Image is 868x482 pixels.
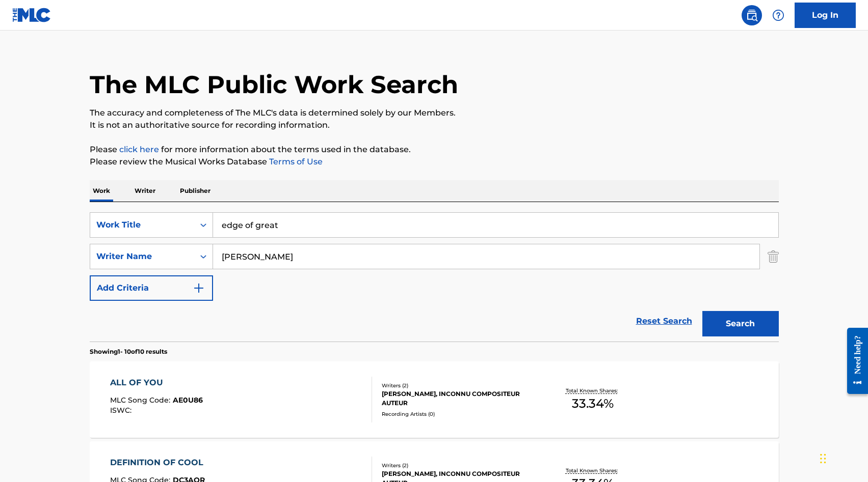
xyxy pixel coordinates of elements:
[110,406,134,415] span: ISWC :
[110,377,203,389] div: ALL OF YOU
[110,395,173,405] span: MLC Song Code :
[90,156,779,168] p: Please review the Musical Works Database
[795,3,856,28] a: Log In
[90,119,779,131] p: It is not an authoritative source for recording information.
[382,462,536,469] div: Writers ( 2 )
[90,361,779,438] a: ALL OF YOUMLC Song Code:AE0U86ISWC:Writers (2)[PERSON_NAME], INCONNU COMPOSITEUR AUTEURRecording ...
[90,144,779,156] p: Please for more information about the terms used in the database.
[90,275,213,301] button: Add Criteria
[177,180,214,202] p: Publisher
[96,250,188,263] div: Writer Name
[131,180,159,202] p: Writer
[768,5,788,25] div: Help
[90,180,113,202] p: Work
[110,457,208,469] div: DEFINITION OF COOL
[566,467,620,474] p: Total Known Shares:
[173,395,203,405] span: AE0U86
[820,443,826,474] div: Drag
[267,157,323,166] a: Terms of Use
[631,310,697,332] a: Reset Search
[772,9,784,21] img: help
[382,382,536,389] div: Writers ( 2 )
[839,320,868,402] iframe: Resource Center
[90,107,779,119] p: The accuracy and completeness of The MLC's data is determined solely by our Members.
[193,282,205,294] img: 9d2ae6d4665cec9f34b9.svg
[817,433,868,482] iframe: Chat Widget
[12,8,51,22] img: MLC Logo
[90,347,167,356] p: Showing 1 - 10 of 10 results
[572,394,614,413] span: 33.34 %
[566,387,620,394] p: Total Known Shares:
[90,212,779,342] form: Search Form
[382,410,536,418] div: Recording Artists ( 0 )
[96,219,188,231] div: Work Title
[702,311,779,336] button: Search
[768,244,779,269] img: Delete Criterion
[119,145,159,154] a: click here
[90,69,458,100] h1: The MLC Public Work Search
[742,5,762,25] a: Public Search
[746,9,758,21] img: search
[382,389,536,408] div: [PERSON_NAME], INCONNU COMPOSITEUR AUTEUR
